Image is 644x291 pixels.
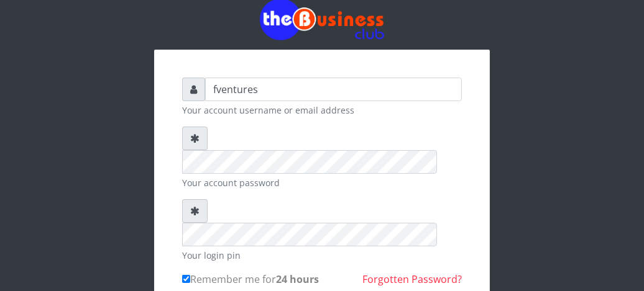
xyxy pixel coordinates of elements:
b: 24 hours [276,272,319,286]
input: Username or email address [205,78,462,101]
input: Remember me for24 hours [182,275,190,283]
small: Your login pin [182,249,462,262]
a: Forgotten Password? [362,272,462,286]
small: Your account username or email address [182,104,462,117]
small: Your account password [182,176,462,189]
label: Remember me for [182,272,319,287]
